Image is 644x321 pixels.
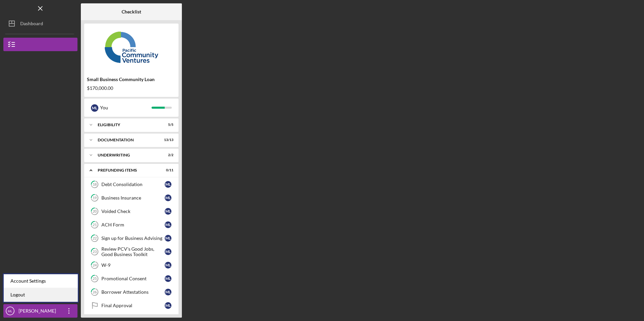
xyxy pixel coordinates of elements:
div: Documentation [98,138,157,142]
tspan: 19 [93,196,97,200]
div: Prefunding Items [98,168,157,172]
div: Voided Check [101,209,165,214]
button: Dashboard [3,17,77,30]
a: 26Borrower AttestationsML [88,285,175,299]
div: M L [165,262,171,269]
div: Borrower Attestations [101,289,165,295]
a: 24W-9ML [88,258,175,272]
div: M L [165,221,171,228]
a: 20Voided CheckML [88,205,175,218]
tspan: 21 [93,223,97,227]
text: ML [8,309,12,313]
div: M L [165,248,171,255]
div: [PERSON_NAME] [17,304,61,319]
img: Product logo [84,27,179,67]
div: Underwriting [98,153,157,157]
tspan: 22 [93,236,97,241]
div: M L [165,235,171,242]
div: 0 / 11 [161,168,173,172]
tspan: 23 [93,250,97,254]
div: M L [165,302,171,309]
div: Promotional Consent [101,276,165,281]
a: 25Promotional ConsentML [88,272,175,285]
a: 19Business InsuranceML [88,191,175,205]
div: M L [165,275,171,282]
div: ACH Form [101,222,165,227]
div: M L [165,208,171,215]
button: ML[PERSON_NAME] [3,304,77,318]
a: Logout [4,288,78,302]
tspan: 24 [93,263,97,267]
div: W-9 [101,262,165,268]
div: Account Settings [4,274,78,288]
div: M L [91,104,98,112]
div: You [100,102,152,113]
div: Small Business Community Loan [87,77,176,82]
tspan: 25 [93,277,97,281]
div: M L [165,194,171,201]
div: M L [165,289,171,295]
div: 5 / 5 [161,123,173,127]
div: Review PCV's Good Jobs, Good Business Toolkit [101,246,165,257]
tspan: 26 [93,290,97,294]
b: Checklist [122,9,141,14]
tspan: 20 [93,209,97,214]
div: 13 / 13 [161,138,173,142]
a: 18Debt ConsolidationML [88,178,175,191]
a: 22Sign up for Business AdvisingML [88,231,175,245]
div: 2 / 2 [161,153,173,157]
tspan: 18 [93,182,97,187]
a: 23Review PCV's Good Jobs, Good Business ToolkitML [88,245,175,258]
div: Final Approval [101,303,165,308]
a: Final ApprovalML [88,299,175,312]
div: Debt Consolidation [101,182,165,187]
div: Sign up for Business Advising [101,236,165,241]
div: M L [165,181,171,188]
div: Eligibility [98,123,157,127]
div: $170,000.00 [87,85,176,91]
div: Business Insurance [101,195,165,201]
a: 21ACH FormML [88,218,175,231]
div: Dashboard [20,17,43,32]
